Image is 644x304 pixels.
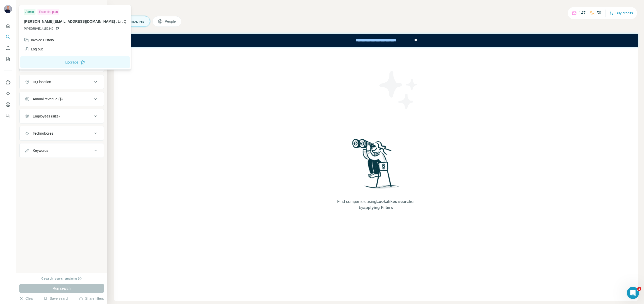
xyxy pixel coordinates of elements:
[4,78,12,87] button: Use Surfe on LinkedIn
[33,131,53,136] div: Technologies
[336,199,416,211] span: Find companies using or by
[33,148,48,153] div: Keywords
[88,3,107,11] button: Hide
[33,79,51,84] div: HQ location
[637,287,641,291] span: 1
[24,19,115,23] span: [PERSON_NAME][EMAIL_ADDRESS][DOMAIN_NAME]
[20,127,104,139] button: Technologies
[114,6,638,13] h4: Search
[24,9,35,15] div: Admin
[4,100,12,109] button: Dashboard
[20,76,104,88] button: HQ location
[610,10,633,17] button: Buy credits
[42,276,82,281] div: 0 search results remaining
[116,19,117,23] span: .
[33,114,60,119] div: Employees (size)
[165,19,176,24] span: People
[20,56,130,68] button: Upgrade
[44,296,69,301] button: Save search
[376,67,421,113] img: Surfe Illustration - Stars
[118,19,126,23] span: LiftIQ
[597,10,601,16] p: 50
[579,10,586,16] p: 147
[114,34,638,47] iframe: Banner
[24,26,53,31] span: PIPEDRIVE14152342
[20,144,104,157] button: Keywords
[4,21,12,30] button: Quick start
[350,137,402,194] img: Surfe Illustration - Woman searching with binoculars
[4,111,12,120] button: Feedback
[376,199,411,204] span: Lookalikes search
[627,287,639,299] iframe: Intercom live chat
[4,89,12,98] button: Use Surfe API
[24,47,43,52] div: Log out
[37,9,59,15] div: Essential plan
[4,43,12,52] button: Enrich CSV
[19,296,34,301] button: Clear
[79,296,104,301] button: Share filters
[33,97,63,102] div: Annual revenue ($)
[4,32,12,41] button: Search
[126,19,145,24] span: Companies
[19,5,35,9] div: New search
[24,38,54,43] div: Invoice History
[4,5,12,13] img: Avatar
[20,93,104,105] button: Annual revenue ($)
[20,110,104,122] button: Employees (size)
[363,205,393,210] span: applying Filters
[4,54,12,64] button: My lists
